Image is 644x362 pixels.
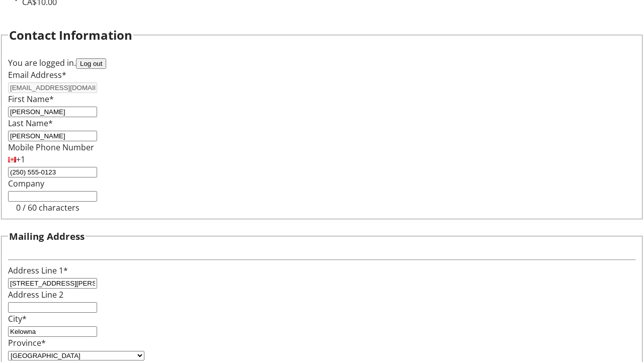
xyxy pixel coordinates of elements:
label: Last Name* [8,118,53,129]
input: City [8,326,97,337]
button: Log out [76,58,106,69]
label: Address Line 2 [8,289,63,300]
label: Address Line 1* [8,265,68,276]
input: (506) 234-5678 [8,167,97,177]
h3: Mailing Address [9,229,85,243]
label: Province* [8,337,46,348]
label: City* [8,313,27,324]
label: First Name* [8,94,54,105]
div: You are logged in. [8,57,636,69]
tr-character-limit: 0 / 60 characters [16,202,79,213]
label: Email Address* [8,69,66,80]
label: Mobile Phone Number [8,142,94,153]
h2: Contact Information [9,26,132,44]
label: Company [8,178,44,189]
input: Address [8,278,97,289]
